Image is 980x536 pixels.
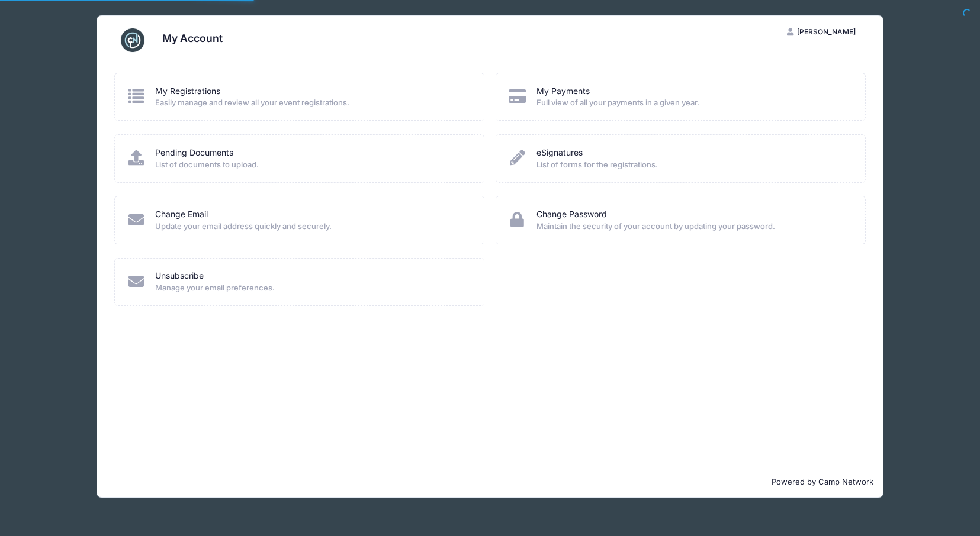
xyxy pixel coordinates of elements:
a: Pending Documents [155,147,233,159]
span: Maintain the security of your account by updating your password. [536,221,849,233]
a: My Registrations [155,85,220,98]
img: CampNetwork [121,28,144,52]
span: [PERSON_NAME] [797,27,856,36]
span: Update your email address quickly and securely. [155,221,468,233]
button: [PERSON_NAME] [777,22,866,42]
span: List of forms for the registrations. [536,159,849,171]
p: Powered by Camp Network [107,476,873,488]
span: List of documents to upload. [155,159,468,171]
a: Change Password [536,208,607,221]
a: My Payments [536,85,590,98]
span: Full view of all your payments in a given year. [536,97,849,109]
a: eSignatures [536,147,583,159]
a: Change Email [155,208,208,221]
span: Manage your email preferences. [155,282,468,294]
a: Unsubscribe [155,270,204,282]
h3: My Account [162,32,223,44]
span: Easily manage and review all your event registrations. [155,97,468,109]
